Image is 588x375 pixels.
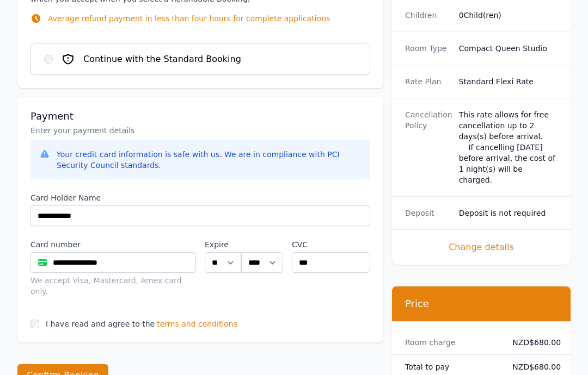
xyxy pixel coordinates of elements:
dd: Standard Flexi Rate [459,76,558,86]
p: Enter your payment details [30,125,370,136]
dt: Children [405,9,450,20]
dt: Total to pay [405,361,504,372]
dt: Room charge [405,336,504,347]
span: terms and conditions [157,318,237,329]
dt: Cancellation Policy [405,109,450,185]
h3: Price [405,297,558,310]
dt: Room Type [405,42,450,53]
div: This rate allows for free cancellation up to 2 days(s) before arrival. If cancelling [DATE] befor... [459,109,558,185]
label: Card Holder Name [30,192,370,203]
dd: Deposit is not required [459,207,558,218]
label: CVC [292,239,370,250]
p: Average refund payment in less than four hours for complete applications [48,13,330,24]
h3: Payment [30,110,370,123]
div: Your credit card information is safe with us. We are in compliance with PCI Security Council stan... [57,149,362,171]
dt: Rate Plan [405,76,450,86]
label: . [241,239,284,250]
label: I have read and agree to the [46,320,155,328]
dd: NZD$680.00 [512,336,558,347]
dt: Deposit [405,207,450,218]
span: Continue with the Standard Booking [83,53,241,66]
span: Change details [405,240,558,253]
dd: Compact Queen Studio [459,42,558,53]
label: Expire [205,239,241,250]
dd: 0 Child(ren) [459,9,558,20]
div: We accept Visa, Mastercard, Amex card only. [30,275,196,297]
label: Card number [30,239,196,250]
dd: NZD$680.00 [512,361,558,372]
